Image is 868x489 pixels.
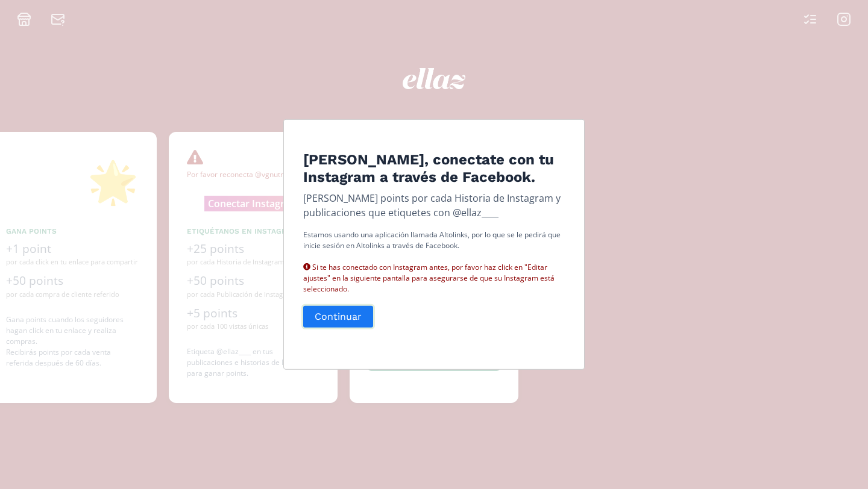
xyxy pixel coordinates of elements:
p: Estamos usando una aplicación llamada Altolinks, por lo que se le pedirá que inicie sesión en Alt... [303,229,565,294]
div: Si te has conectado con Instagram antes, por favor haz click en "Editar ajustes" en la siguiente ... [303,251,565,294]
div: Edit Program [283,119,585,370]
h4: [PERSON_NAME], conectate con tu Instagram a través de Facebook. [303,151,565,186]
button: Continuar [301,304,375,329]
p: [PERSON_NAME] points por cada Historia de Instagram y publicaciones que etiquetes con @ellaz____ [303,190,565,219]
